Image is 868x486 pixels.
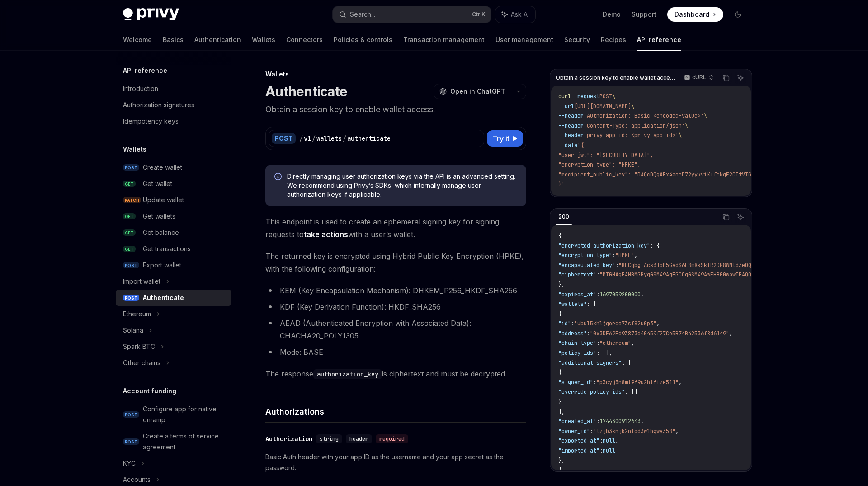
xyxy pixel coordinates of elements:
span: "override_policy_ids" [558,388,625,395]
span: : [596,339,599,347]
button: Copy the contents from the code block [720,211,732,223]
p: cURL [692,74,706,81]
span: "encapsulated_key" [558,262,615,269]
li: Mode: BASE [265,346,526,358]
span: : [571,320,574,327]
img: dark logo [123,8,179,21]
span: : [ [587,300,596,308]
a: GETGet transactions [116,241,231,257]
span: : [596,418,599,425]
div: Create wallet [143,162,182,173]
div: / [312,134,316,143]
a: Authentication [194,29,241,51]
span: { [558,467,561,474]
div: Export wallet [143,260,181,271]
a: take actions [304,230,348,239]
span: { [558,232,561,239]
span: "id" [558,320,571,327]
div: Ethereum [123,309,151,319]
span: --request [571,93,599,100]
a: Authorization signatures [116,97,231,113]
span: GET [123,229,136,236]
span: ], [558,408,565,415]
span: : [596,291,599,298]
a: Introduction [116,81,231,97]
h5: Wallets [123,144,146,155]
span: POST [123,438,139,445]
span: : [590,428,593,435]
div: Get transactions [143,243,191,254]
span: "created_at" [558,418,596,425]
a: Transaction management [403,29,485,51]
button: Copy the contents from the code block [720,72,732,84]
span: 1697059200000 [599,291,641,298]
button: Ask AI [495,6,535,23]
span: , [675,428,679,435]
button: Search...CtrlK [333,6,491,23]
span: null [603,447,615,454]
span: }' [558,181,565,188]
span: : [], [596,349,612,357]
div: KYC [123,458,136,469]
span: \ [631,103,634,110]
span: : { [650,242,660,249]
span: , [641,291,644,298]
span: The returned key is encrypted using Hybrid Public Key Encryption (HPKE), with the following confi... [265,250,526,275]
span: : [612,252,615,259]
span: "exported_at" [558,437,599,444]
li: KDF (Key Derivation Function): HKDF_SHA256 [265,300,526,313]
li: KEM (Key Encapsulation Mechanism): DHKEM_P256_HKDF_SHA256 [265,284,526,297]
span: }, [558,457,565,464]
div: Accounts [123,474,151,485]
span: header [349,435,368,443]
span: , [656,320,660,327]
div: Other chains [123,357,160,368]
a: Demo [603,10,621,19]
span: , [679,379,682,386]
button: Toggle dark mode [731,7,745,22]
a: Welcome [123,29,152,51]
div: Idempotency keys [123,116,179,127]
span: \ [612,93,615,100]
button: Ask AI [735,72,746,84]
span: --header [558,132,584,139]
span: "owner_id" [558,428,590,435]
a: GETGet wallets [116,208,231,224]
span: : [615,262,618,269]
span: 'privy-app-id: <privy-app-id>' [584,132,679,139]
span: "signer_id" [558,379,593,386]
div: Create a terms of service agreement [143,431,226,453]
span: The response is ciphertext and must be decrypted. [265,367,526,380]
span: }, [558,281,565,288]
span: This endpoint is used to create an ephemeral signing key for signing requests to with a user’s wa... [265,215,526,241]
a: User management [495,29,553,51]
span: [URL][DOMAIN_NAME] [574,103,631,110]
a: Basics [163,29,184,51]
div: 200 [556,211,572,222]
a: GETGet wallet [116,176,231,192]
span: 'Authorization: Basic <encoded-value>' [584,112,704,119]
span: Try it [492,133,509,144]
span: Directly managing user authorization keys via the API is an advanced setting. We recommend using ... [287,172,517,199]
a: Connectors [286,29,323,51]
span: GET [123,181,136,187]
a: Policies & controls [334,29,392,51]
span: "ubul5xhljqorce73sf82u0p3" [574,320,656,327]
a: POSTCreate wallet [116,159,231,176]
svg: Info [274,173,283,182]
span: "imported_at" [558,447,599,454]
span: : [593,379,596,386]
span: curl [558,93,571,100]
div: Wallets [265,70,526,79]
a: POSTCreate a terms of service agreement [116,428,231,455]
span: Open in ChatGPT [450,87,505,96]
span: "ethereum" [599,339,631,347]
div: Search... [350,9,375,20]
h4: Authorizations [265,405,526,418]
div: v1 [304,134,311,143]
h5: API reference [123,65,167,76]
span: "recipient_public_key": "DAQcDQgAEx4aoeD72yykviK+fckqE2CItVIGn1rCnvCXZ1HgpOcMEMialRmTrqIK4oZlYd1" [558,171,865,178]
span: "encrypted_authorization_key" [558,242,650,249]
span: --url [558,103,574,110]
span: } [558,398,561,405]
